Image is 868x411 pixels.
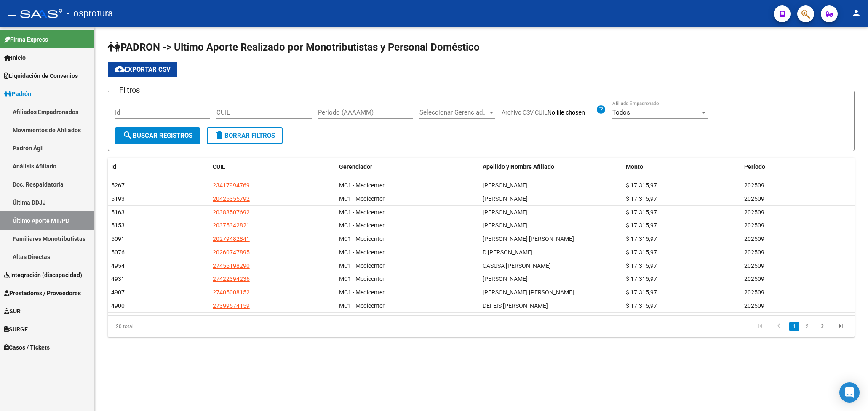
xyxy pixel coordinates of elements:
[213,249,250,256] span: 20260747895
[789,322,799,331] a: 1
[483,302,548,309] span: DEFEIS [PERSON_NAME]
[4,325,28,334] span: SURGE
[111,249,125,256] span: 5076
[339,302,385,309] span: MC1 - Medicenter
[4,288,81,298] span: Prestadores / Proveedores
[744,302,764,309] span: 202509
[596,104,606,115] mat-icon: help
[802,322,812,331] a: 2
[788,319,801,334] li: page 1
[744,235,764,242] span: 202509
[483,195,528,202] span: [PERSON_NAME]
[851,8,861,18] mat-icon: person
[4,307,21,316] span: SUR
[111,275,125,282] span: 4931
[744,163,765,170] span: Período
[339,163,372,170] span: Gerenciador
[4,89,31,99] span: Padrón
[744,262,764,269] span: 202509
[626,289,657,296] span: $ 17.315,97
[213,163,225,170] span: CUIL
[213,222,250,229] span: 20375342821
[111,302,125,309] span: 4900
[115,66,171,73] span: Exportar CSV
[339,262,385,269] span: MC1 - Medicenter
[213,209,250,216] span: 20388507692
[339,289,385,296] span: MC1 - Medicenter
[339,235,385,242] span: MC1 - Medicenter
[213,289,250,296] span: 27405008152
[123,130,133,140] mat-icon: search
[833,322,849,331] a: go to last page
[626,209,657,216] span: $ 17.315,97
[622,158,741,176] datatable-header-cell: Monto
[7,8,17,18] mat-icon: menu
[483,289,574,296] span: [PERSON_NAME] [PERSON_NAME]
[483,209,528,216] span: [PERSON_NAME]
[111,195,125,202] span: 5193
[4,270,82,280] span: Integración (discapacidad)
[111,163,116,170] span: Id
[108,41,480,53] span: PADRON -> Ultimo Aporte Realizado por Monotributistas y Personal Doméstico
[213,182,250,189] span: 23417994769
[339,249,385,256] span: MC1 - Medicenter
[213,302,250,309] span: 27399574159
[213,235,250,242] span: 20279482841
[744,182,764,189] span: 202509
[752,322,768,331] a: go to first page
[502,109,548,116] span: Archivo CSV CUIL
[548,109,596,117] input: Archivo CSV CUIL
[815,322,831,331] a: go to next page
[741,158,855,176] datatable-header-cell: Período
[4,53,26,62] span: Inicio
[111,222,125,229] span: 5153
[209,158,336,176] datatable-header-cell: CUIL
[214,130,224,140] mat-icon: delete
[115,84,144,96] h3: Filtros
[839,382,860,403] div: Open Intercom Messenger
[111,235,125,242] span: 5091
[626,163,643,170] span: Monto
[123,132,192,139] span: Buscar Registros
[4,343,50,352] span: Casos / Tickets
[111,289,125,296] span: 4907
[214,132,275,139] span: Borrar Filtros
[626,195,657,202] span: $ 17.315,97
[115,127,200,144] button: Buscar Registros
[483,249,533,256] span: D [PERSON_NAME]
[339,195,385,202] span: MC1 - Medicenter
[4,71,78,80] span: Liquidación de Convenios
[626,249,657,256] span: $ 17.315,97
[626,235,657,242] span: $ 17.315,97
[771,322,787,331] a: go to previous page
[744,275,764,282] span: 202509
[744,249,764,256] span: 202509
[419,109,488,116] span: Seleccionar Gerenciador
[801,319,813,334] li: page 2
[744,289,764,296] span: 202509
[626,275,657,282] span: $ 17.315,97
[479,158,623,176] datatable-header-cell: Apellido y Nombre Afiliado
[483,275,528,282] span: [PERSON_NAME]
[108,316,256,337] div: 20 total
[483,222,528,229] span: [PERSON_NAME]
[115,64,125,74] mat-icon: cloud_download
[339,222,385,229] span: MC1 - Medicenter
[612,109,630,116] span: Todos
[626,182,657,189] span: $ 17.315,97
[213,195,250,202] span: 20425355792
[213,275,250,282] span: 27422394236
[483,182,528,189] span: [PERSON_NAME]
[336,158,479,176] datatable-header-cell: Gerenciador
[483,262,551,269] span: CASUSA [PERSON_NAME]
[111,262,125,269] span: 4954
[744,209,764,216] span: 202509
[111,209,125,216] span: 5163
[339,182,385,189] span: MC1 - Medicenter
[339,209,385,216] span: MC1 - Medicenter
[626,262,657,269] span: $ 17.315,97
[744,195,764,202] span: 202509
[108,158,209,176] datatable-header-cell: Id
[207,127,283,144] button: Borrar Filtros
[213,262,250,269] span: 27456198290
